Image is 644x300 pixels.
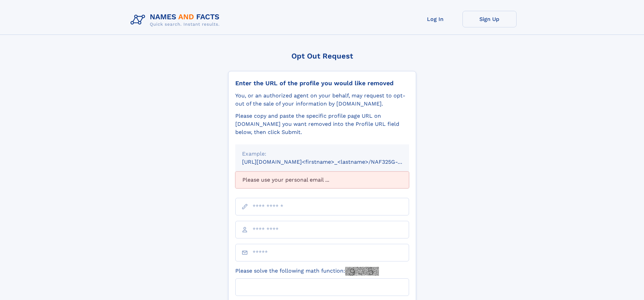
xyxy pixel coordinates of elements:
a: Sign Up [462,11,517,27]
div: Example: [242,150,402,158]
label: Please solve the following math function: [235,267,379,276]
small: [URL][DOMAIN_NAME]<firstname>_<lastname>/NAF325G-xxxxxxxx [242,159,422,165]
div: Please copy and paste the specific profile page URL on [DOMAIN_NAME] you want removed into the Pr... [235,112,409,136]
img: Logo Names and Facts [128,11,225,29]
a: Log In [408,11,462,27]
div: Enter the URL of the profile you would like removed [235,79,409,87]
div: Opt Out Request [228,52,416,60]
div: Please use your personal email ... [235,171,409,188]
div: You, or an authorized agent on your behalf, may request to opt-out of the sale of your informatio... [235,92,409,108]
